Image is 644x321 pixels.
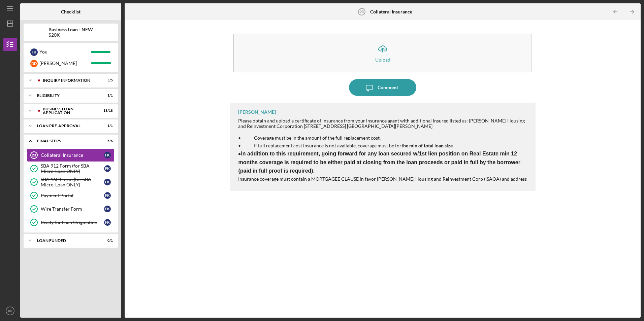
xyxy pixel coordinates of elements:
div: Collateral Insurance [41,152,104,158]
div: F K [104,219,111,226]
div: LOAN PRE-APPROVAL [37,124,96,128]
div: 0 / 1 [101,239,113,243]
div: SBA 912 Form (for SBA Micro-Loan ONLY) [41,163,104,174]
div: 5 / 5 [101,78,113,82]
div: 18 / 18 [101,109,113,113]
div: 5 / 6 [101,139,113,143]
button: Upload [233,34,532,72]
div: F K [104,192,111,199]
div: SBA 1624 form (for SBA Micro-Loan ONLY) [41,177,104,187]
div: F K [30,48,38,56]
div: Please obtain and upload a certificate of insurance from your insurance agent with additional ins... [238,118,528,129]
strong: • [238,151,520,174]
div: 1 / 1 [101,124,113,128]
div: ELIGIBILITY [37,94,96,98]
div: D D [30,60,38,67]
div: F K [104,206,111,212]
div: Ready for Loan Origination [41,220,104,225]
a: Wire Transfer FormFK [27,202,115,216]
a: SBA 912 Form (for SBA Micro-Loan ONLY)FK [27,162,115,175]
tspan: 23 [32,153,36,157]
button: Comment [349,79,416,96]
div: Upload [375,57,390,62]
div: [PERSON_NAME] [238,109,276,115]
div: $20K [49,32,93,38]
b: Collateral Insurance [370,9,412,14]
p: • Coverage must be in the amount of the full replacement cost. [238,134,528,142]
a: Ready for Loan OriginationFK [27,216,115,229]
div: Payment Portal [41,193,104,198]
b: Business Loan - NEW [49,27,93,32]
a: SBA 1624 form (for SBA Micro-Loan ONLY)FK [27,175,115,189]
div: F K [104,165,111,172]
div: Comment [378,79,398,96]
span: In addition to this requirement, going forward for any loan secured w/1st lien position on Real E... [238,151,520,174]
a: 23Collateral InsuranceFK [27,148,115,162]
div: FINAL STEPS [37,139,96,143]
div: [PERSON_NAME] [39,58,91,69]
tspan: 23 [359,10,363,14]
strong: the min of total loan size [401,143,453,148]
div: F K [104,152,111,158]
div: You [39,46,91,58]
p: • If full replacement cost insurance is not available, coverage must be for [238,142,528,149]
div: BUSINESS LOAN APPLICATION [43,107,96,115]
b: Checklist [61,9,80,14]
button: FK [3,304,17,318]
div: 1 / 1 [101,94,113,98]
div: LOAN FUNDED [37,239,96,243]
text: FK [8,309,12,313]
a: Payment PortalFK [27,189,115,202]
div: INQUIRY INFORMATION [43,78,96,82]
p: Insurance coverage must contain a MORTGAGEE CLAUSE in favor [PERSON_NAME] Housing and Reinvestmen... [238,175,528,183]
div: Wire Transfer Form [41,206,104,212]
div: F K [104,179,111,185]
